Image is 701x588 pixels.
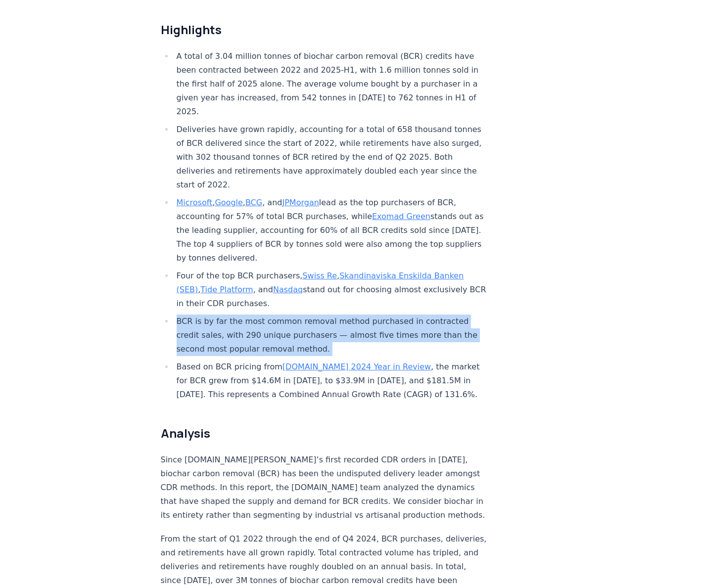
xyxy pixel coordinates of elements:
a: Nasdaq [273,285,303,294]
h2: Analysis [161,425,488,441]
p: Since [DOMAIN_NAME][PERSON_NAME]’s first recorded CDR orders in [DATE], biochar carbon removal (B... [161,453,488,522]
a: Swiss Re [302,271,337,280]
li: A total of 3.04 million tonnes of biochar carbon removal (BCR) credits have been contracted betwe... [174,49,488,119]
h2: Highlights [161,22,488,38]
a: BCG [245,198,262,207]
li: Based on BCR pricing from , the market for BCR grew from $14.6M in [DATE], to $33.9M in [DATE], a... [174,360,488,402]
a: [DOMAIN_NAME] 2024 Year in Review [282,362,431,371]
a: JPMorgan [282,198,319,207]
a: Microsoft [177,198,213,207]
a: Tide Platform [200,285,253,294]
a: Exomad Green [372,212,430,221]
li: BCR is by far the most common removal method purchased in contracted credit sales, with 290 uniqu... [174,315,488,356]
li: , , , and lead as the top purchasers of BCR, accounting for 57% of total BCR purchases, while sta... [174,196,488,265]
a: Google [215,198,242,207]
li: Four of the top BCR purchasers, , , , and stand out for choosing almost exclusively BCR in their ... [174,269,488,311]
li: Deliveries have grown rapidly, accounting for a total of 658 thousand tonnes of BCR delivered sin... [174,123,488,192]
